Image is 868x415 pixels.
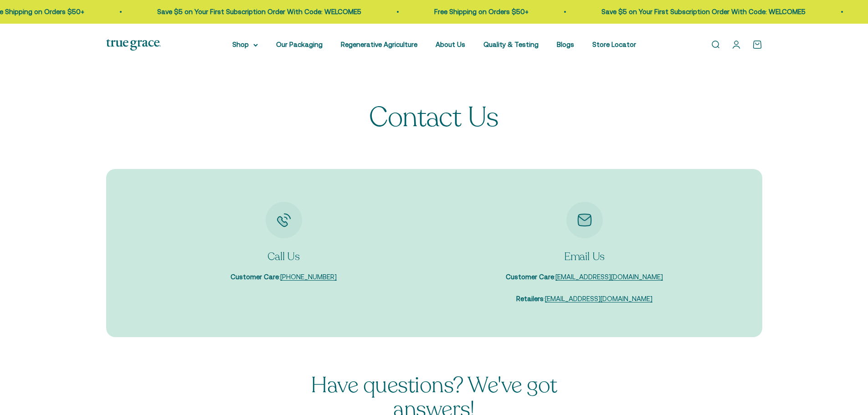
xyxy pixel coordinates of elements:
[280,273,337,281] a: [PHONE_NUMBER]
[555,273,663,281] a: [EMAIL_ADDRESS][DOMAIN_NAME]
[598,6,802,17] p: Save $5 on Your First Subscription Order With Code: WELCOME5
[506,293,663,304] p: :
[443,202,726,305] div: Item 2 of 2
[545,295,652,302] a: [EMAIL_ADDRESS][DOMAIN_NAME]
[154,6,358,17] p: Save $5 on Your First Subscription Order With Code: WELCOME5
[506,272,663,282] p: :
[369,102,498,133] p: Contact Us
[231,273,279,281] strong: Customer Care
[231,249,337,265] p: Call Us
[516,295,544,302] strong: Retailers
[143,202,425,283] div: Item 1 of 2
[231,272,337,282] p: :
[436,41,465,48] a: About Us
[506,273,554,281] strong: Customer Care
[232,39,258,50] summary: Shop
[431,8,525,15] a: Free Shipping on Orders $50+
[506,249,663,265] p: Email Us
[483,41,539,48] a: Quality & Testing
[557,41,574,48] a: Blogs
[276,41,323,48] a: Our Packaging
[592,41,636,48] a: Store Locator
[341,41,417,48] a: Regenerative Agriculture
